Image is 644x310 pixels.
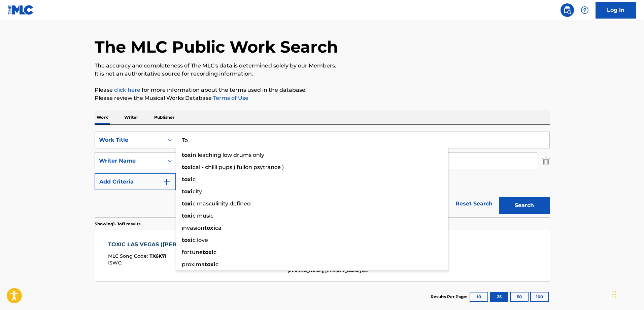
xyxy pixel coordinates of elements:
span: fortune [182,249,203,255]
iframe: Chat Widget [610,278,644,310]
span: c [193,176,196,182]
strong: toxi [182,188,193,195]
img: MLC Logo [8,5,34,15]
a: TOXIC LAS VEGAS ([PERSON_NAME] REMIX)MLC Song Code:TX6K7IISWC:Writers (6)[PERSON_NAME], [PERSON_N... [95,230,550,281]
p: Writer [122,110,140,124]
div: Drag [612,284,616,305]
strong: toxi [204,225,215,231]
button: 10 [470,292,488,302]
button: Add Criteria [95,173,176,190]
a: Reset Search [452,196,496,211]
div: Help [578,3,591,17]
button: Search [499,197,550,214]
span: MLC Song Code : [108,253,149,259]
img: search [563,6,571,14]
span: invasion [182,225,204,231]
span: TX6K7I [149,253,167,259]
span: c music [193,213,213,219]
strong: toxi [205,261,215,267]
a: Public Search [561,3,574,17]
a: Terms of Use [212,95,248,101]
strong: toxi [182,164,193,170]
img: 9d2ae6d4665cec9f34b9.svg [163,178,171,186]
button: 25 [490,292,508,302]
span: n leaching low drums only [193,152,264,158]
span: c [215,261,218,267]
strong: toxi [182,213,193,219]
h1: The MLC Public Work Search [95,37,338,57]
p: Work [95,110,110,124]
p: Results Per Page: [431,294,469,300]
button: 100 [530,292,549,302]
div: Work Title [99,136,160,144]
span: ca [215,225,222,231]
p: Showing 1 - 1 of 1 results [95,221,140,227]
p: Please review the Musical Works Database [95,94,550,102]
img: help [581,6,589,14]
p: It is not an authoritative source for recording information. [95,70,550,78]
strong: toxi [182,176,193,182]
a: Log In [596,2,636,19]
img: Delete Criterion [542,152,550,169]
span: cal - chilli pups ( fullon psytrance ) [193,164,284,170]
p: Publisher [152,110,176,124]
strong: toxi [182,200,193,207]
span: proxima [182,261,205,267]
div: TOXIC LAS VEGAS ([PERSON_NAME] REMIX) [108,241,236,249]
span: c [213,249,216,255]
p: The accuracy and completeness of The MLC's data is determined solely by our Members. [95,62,550,70]
strong: toxi [203,249,213,255]
span: c masculinity defined [193,200,251,207]
span: ISWC : [108,260,124,266]
p: Please for more information about the terms used in the database. [95,86,550,94]
strong: toxi [182,237,193,243]
span: city [193,188,202,195]
div: Writer Name [99,157,160,165]
strong: toxi [182,152,193,158]
span: c love [193,237,208,243]
a: click here [114,87,140,93]
button: 50 [510,292,529,302]
form: Search Form [95,132,550,217]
